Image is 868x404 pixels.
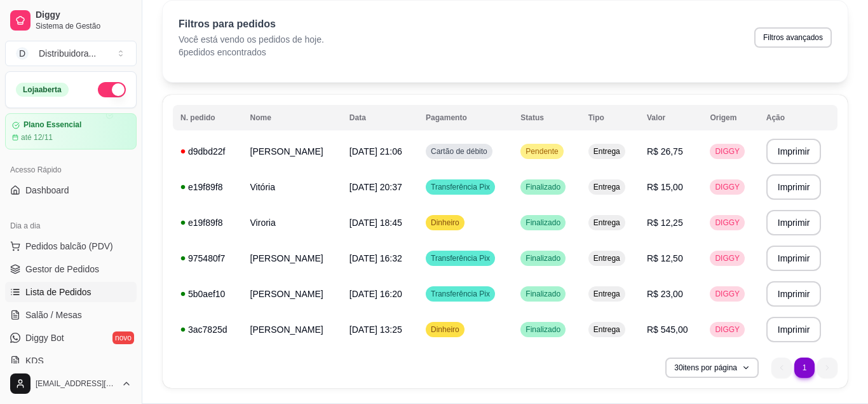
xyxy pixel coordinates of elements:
button: Filtros avançados [754,27,832,48]
a: Diggy Botnovo [5,328,137,348]
span: R$ 12,50 [647,253,683,263]
span: Finalizado [523,182,563,192]
span: DIGGY [712,182,742,192]
p: 6 pedidos encontrados [179,46,324,59]
span: Transferência Pix [428,182,492,192]
span: Entrega [591,182,623,192]
a: Dashboard [5,180,137,200]
div: d9dbd22f [180,145,235,158]
td: Vitória [243,169,342,205]
span: Cartão de débito [428,146,490,157]
span: Entrega [591,218,623,228]
button: Imprimir [766,281,822,307]
p: Você está vendo os pedidos de hoje. [179,33,324,46]
th: Data [342,105,418,130]
div: 5b0aef10 [180,288,235,300]
article: até 12/11 [21,132,53,143]
span: R$ 15,00 [647,182,683,192]
span: DIGGY [712,146,742,157]
th: Origem [702,105,758,130]
span: [DATE] 20:37 [349,182,402,192]
div: 975480f7 [180,252,235,265]
span: Finalizado [523,289,563,299]
button: Imprimir [766,210,822,235]
div: 3ac7825d [180,323,235,336]
span: Gestor de Pedidos [25,263,99,275]
button: Alterar Status [98,82,126,97]
span: DIGGY [712,253,742,263]
span: DIGGY [712,289,742,299]
th: N. pedido [173,105,243,130]
a: KDS [5,351,137,371]
li: pagination item 1 active [794,358,815,378]
td: [PERSON_NAME] [243,134,342,169]
nav: pagination navigation [765,351,844,384]
div: e19f89f8 [180,216,235,229]
button: Imprimir [766,317,822,342]
th: Nome [243,105,342,130]
a: Plano Essencialaté 12/11 [5,113,137,150]
th: Status [513,105,580,130]
td: [PERSON_NAME] [243,276,342,312]
span: Diggy Bot [25,331,64,344]
th: Valor [639,105,703,130]
p: Filtros para pedidos [179,17,324,32]
span: R$ 26,75 [647,146,683,157]
th: Pagamento [418,105,513,130]
button: Imprimir [766,139,822,164]
span: Finalizado [523,324,563,335]
span: Entrega [591,146,623,157]
span: Transferência Pix [428,253,492,263]
button: Imprimir [766,174,822,200]
span: Finalizado [523,253,563,263]
span: Salão / Mesas [25,309,82,321]
span: Pedidos balcão (PDV) [25,240,113,253]
span: [DATE] 18:45 [349,218,402,228]
button: Select a team [5,41,137,66]
span: Pendente [523,146,560,157]
button: Imprimir [766,246,822,271]
span: Entrega [591,324,623,335]
div: Loja aberta [16,83,69,97]
span: D [16,47,29,60]
span: Dinheiro [428,324,462,335]
button: 30itens por página [665,358,759,378]
div: e19f89f8 [180,181,235,193]
span: [DATE] 21:06 [349,146,402,157]
span: Dinheiro [428,218,462,228]
span: DIGGY [712,218,742,228]
span: Diggy [36,10,132,21]
span: Entrega [591,253,623,263]
div: Distribuidora ... [39,47,96,60]
span: [EMAIL_ADDRESS][DOMAIN_NAME] [36,379,116,389]
button: [EMAIL_ADDRESS][DOMAIN_NAME] [5,368,137,399]
span: Sistema de Gestão [36,21,132,31]
a: Gestor de Pedidos [5,259,137,279]
span: [DATE] 16:20 [349,289,402,299]
span: R$ 23,00 [647,289,683,299]
th: Tipo [581,105,639,130]
span: R$ 545,00 [647,324,688,335]
span: Finalizado [523,218,563,228]
span: Transferência Pix [428,289,492,299]
div: Dia a dia [5,216,137,236]
td: Viroria [243,205,342,240]
th: Ação [759,105,837,130]
a: Lista de Pedidos [5,282,137,302]
span: Dashboard [25,184,69,197]
div: Acesso Rápido [5,160,137,180]
span: [DATE] 16:32 [349,253,402,263]
span: Entrega [591,289,623,299]
span: [DATE] 13:25 [349,324,402,335]
td: [PERSON_NAME] [243,240,342,276]
button: Pedidos balcão (PDV) [5,236,137,256]
article: Plano Essencial [24,120,81,130]
a: DiggySistema de Gestão [5,5,137,36]
span: DIGGY [712,324,742,335]
a: Salão / Mesas [5,305,137,325]
span: R$ 12,25 [647,218,683,228]
span: KDS [25,354,44,367]
span: Lista de Pedidos [25,286,92,298]
td: [PERSON_NAME] [243,312,342,347]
